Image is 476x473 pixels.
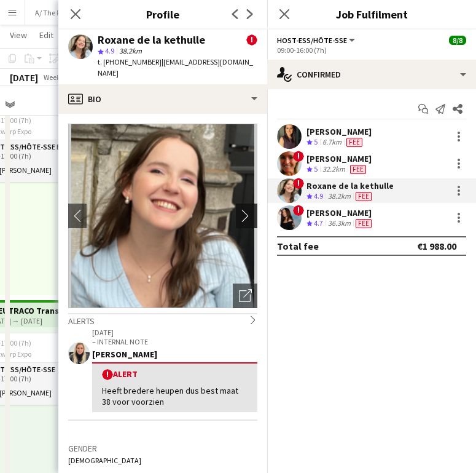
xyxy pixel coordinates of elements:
span: ! [102,369,113,380]
span: Edit [39,30,53,41]
span: 5 [314,164,318,173]
div: Alerts [68,313,257,327]
div: [PERSON_NAME] [306,126,372,137]
a: Edit [34,27,58,43]
span: [DEMOGRAPHIC_DATA] [68,456,141,465]
h3: Profile [58,6,267,22]
div: Alert [102,368,248,380]
span: Host-ess/Hôte-sse [277,36,347,45]
h3: Job Fulfilment [267,6,476,22]
span: ! [293,178,304,189]
div: 32.2km [320,164,348,175]
div: Roxane de la kethulle [306,180,394,191]
div: Total fee [277,240,319,252]
span: 5 [314,137,318,146]
div: Crew has different fees then in role [348,164,369,175]
div: 6.7km [320,137,344,148]
a: View [5,27,32,43]
div: 38.2km [326,191,353,202]
div: 36.3km [326,218,353,229]
button: A/ The Frontline Company - Planning [25,1,160,25]
div: Crew has different fees then in role [353,218,374,229]
div: Heeft bredere heupen dus best maat 38 voor voorzien [102,385,248,407]
span: 4.7 [314,218,323,228]
span: 4.9 [314,191,323,201]
span: 8/8 [449,36,466,45]
span: Fee [350,165,366,174]
span: Fee [356,219,372,228]
button: Host-ess/Hôte-sse [277,36,357,45]
p: [DATE] [92,328,257,337]
span: Week 42 [41,73,71,82]
div: €1 988.00 [417,240,456,252]
span: ! [293,151,304,162]
div: 09:00-16:00 (7h) [277,46,466,55]
div: [PERSON_NAME] [92,349,257,360]
div: Crew has different fees then in role [344,137,365,148]
span: 4.9 [105,46,114,55]
div: [DATE] [10,71,38,84]
h3: Gender [68,443,257,454]
div: Confirmed [267,60,476,89]
span: Fee [346,138,362,147]
div: Bio [58,84,267,114]
div: [PERSON_NAME] [306,207,374,218]
span: | [EMAIL_ADDRESS][DOMAIN_NAME] [98,57,253,78]
img: Crew avatar or photo [68,124,257,308]
div: Crew has different fees then in role [353,191,374,202]
span: t. [PHONE_NUMBER] [98,57,162,66]
span: Fee [356,192,372,201]
span: 38.2km [117,46,144,55]
span: ! [293,205,304,216]
span: View [10,30,27,41]
span: ! [246,34,257,46]
div: [PERSON_NAME] [306,153,372,164]
div: Open photos pop-in [233,284,257,308]
div: Roxane de la kethulle [98,34,205,46]
p: – INTERNAL NOTE [92,337,257,346]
